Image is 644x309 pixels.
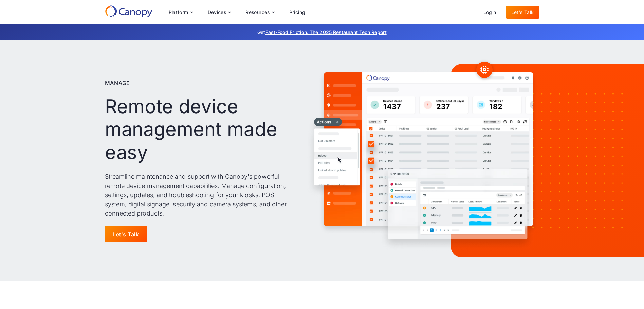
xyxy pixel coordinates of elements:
a: Fast-Food Friction: The 2025 Restaurant Tech Report [265,29,387,35]
a: Login [478,6,502,19]
a: Let's Talk [105,226,147,242]
div: Resources [240,5,279,19]
div: Resources [245,10,270,15]
div: Platform [163,5,198,19]
h1: Remote device management made easy [105,95,292,164]
p: Get [156,29,489,36]
div: Devices [208,10,226,15]
div: Platform [169,10,188,15]
p: Manage [105,79,130,87]
a: Pricing [284,6,311,19]
div: Devices [202,5,236,19]
p: Streamline maintenance and support with Canopy's powerful remote device management capabilities. ... [105,172,292,218]
a: Let's Talk [506,6,539,19]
